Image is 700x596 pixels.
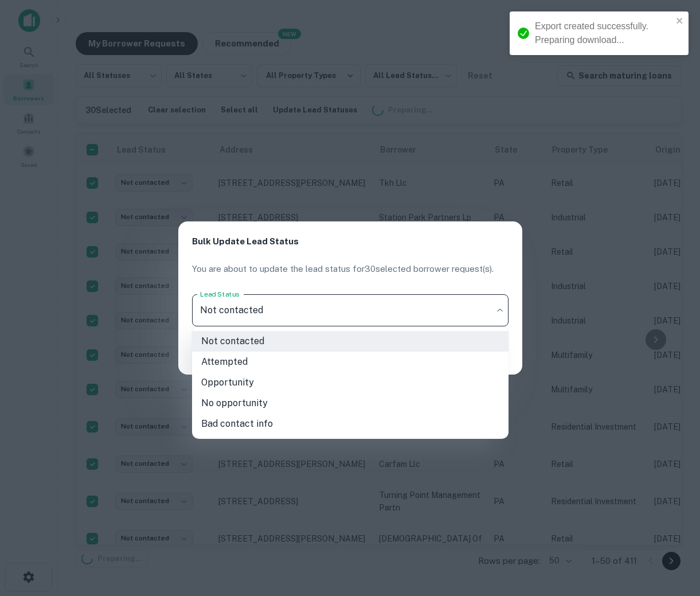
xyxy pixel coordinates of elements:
li: Bad contact info [192,414,509,434]
li: No opportunity [192,393,509,414]
li: Attempted [192,352,509,372]
div: Export created successfully. Preparing download... [535,20,672,47]
li: Not contacted [192,331,509,352]
iframe: Chat Widget [643,504,700,559]
button: close [676,16,684,27]
li: Opportunity [192,372,509,393]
